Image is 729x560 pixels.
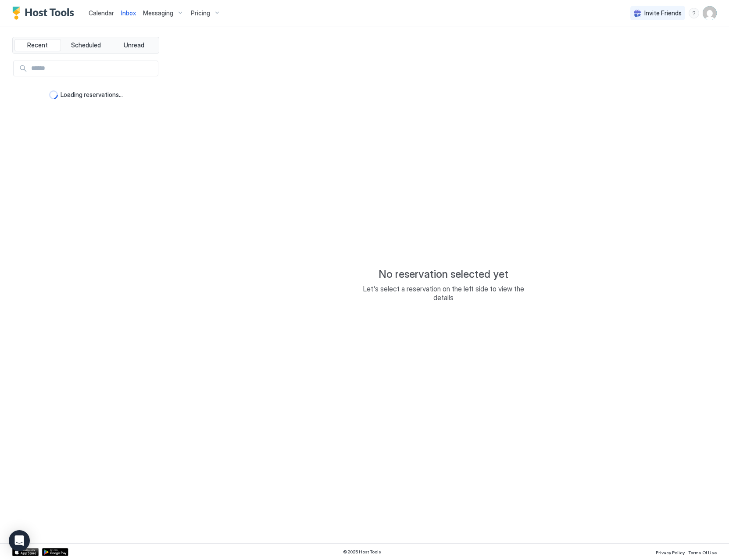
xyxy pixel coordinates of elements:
[61,91,123,99] span: Loading reservations...
[703,6,717,20] div: User profile
[14,39,61,51] button: Recent
[121,9,136,17] span: Inbox
[121,8,136,18] a: Inbox
[644,9,682,17] span: Invite Friends
[9,530,30,551] div: Open Intercom Messenger
[688,547,717,556] a: Terms Of Use
[343,549,381,555] span: © 2025 Host Tools
[656,550,685,555] span: Privacy Policy
[143,9,173,17] span: Messaging
[656,547,685,556] a: Privacy Policy
[12,37,159,54] div: tab-group
[42,548,68,556] a: Google Play Store
[356,284,531,302] span: Let's select a reservation on the left side to view the details
[27,41,48,49] span: Recent
[28,61,158,76] input: Input Field
[12,548,39,556] a: App Store
[379,268,508,281] span: No reservation selected yet
[688,550,717,555] span: Terms Of Use
[111,39,157,51] button: Unread
[12,7,78,20] a: Host Tools Logo
[63,39,109,51] button: Scheduled
[71,41,101,49] span: Scheduled
[124,41,144,49] span: Unread
[89,9,114,17] span: Calendar
[49,90,58,99] div: loading
[689,8,699,18] div: menu
[191,9,210,17] span: Pricing
[89,8,114,18] a: Calendar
